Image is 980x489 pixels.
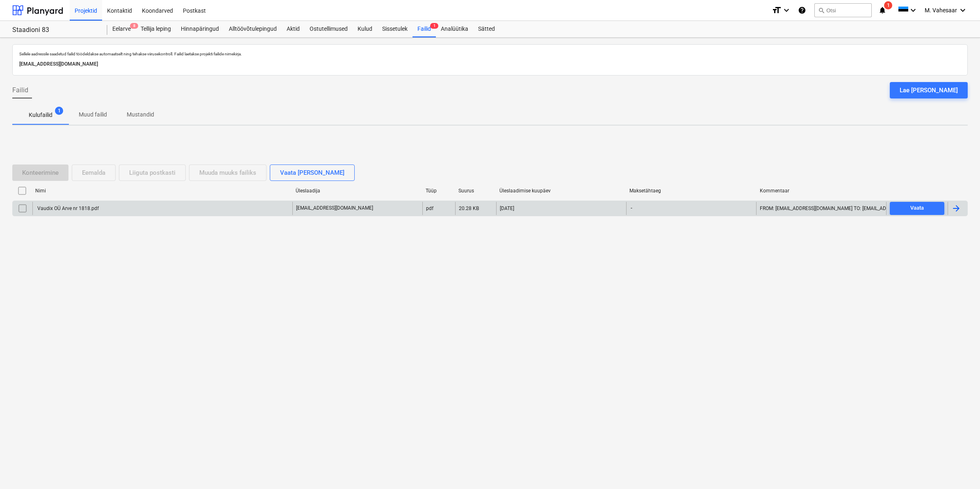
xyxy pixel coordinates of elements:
[353,21,377,37] a: Kulud
[500,206,514,211] div: [DATE]
[296,205,373,212] p: [EMAIL_ADDRESS][DOMAIN_NAME]
[900,85,958,96] div: Lae [PERSON_NAME]
[127,110,154,119] p: Mustandid
[29,111,52,119] p: Kulufailid
[413,21,436,37] div: Failid
[224,21,282,37] a: Alltöövõtulepingud
[79,110,107,119] p: Muud failid
[270,165,355,181] button: Vaata [PERSON_NAME]
[890,202,944,215] button: Vaata
[35,188,289,194] div: Nimi
[12,26,98,34] div: Staadioni 83
[36,206,99,211] div: Vaudix OÜ Arve nr 1818.pdf
[280,167,344,178] div: Vaata [PERSON_NAME]
[910,203,924,213] div: Vaata
[760,188,883,194] div: Kommentaar
[458,188,493,194] div: Suurus
[499,188,623,194] div: Üleslaadimise kuupäev
[426,188,452,194] div: Tüüp
[282,21,305,37] a: Aktid
[430,23,438,29] span: 1
[107,21,136,37] a: Eelarve8
[890,82,968,98] button: Lae [PERSON_NAME]
[459,206,479,211] div: 20.28 KB
[296,188,419,194] div: Üleslaadija
[473,21,500,37] a: Sätted
[176,21,224,37] a: Hinnapäringud
[630,205,633,212] span: -
[19,51,961,57] p: Sellele aadressile saadetud failid töödeldakse automaatselt ning tehakse viirusekontroll. Failid ...
[413,21,436,37] a: Failid1
[426,206,433,211] div: pdf
[55,107,63,115] span: 1
[305,21,353,37] a: Ostutellimused
[136,21,176,37] a: Tellija leping
[19,60,961,69] p: [EMAIL_ADDRESS][DOMAIN_NAME]
[377,21,413,37] a: Sissetulek
[436,21,473,37] a: Analüütika
[130,23,138,29] span: 8
[12,85,28,95] span: Failid
[629,188,753,194] div: Maksetähtaeg
[107,21,136,37] div: Eelarve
